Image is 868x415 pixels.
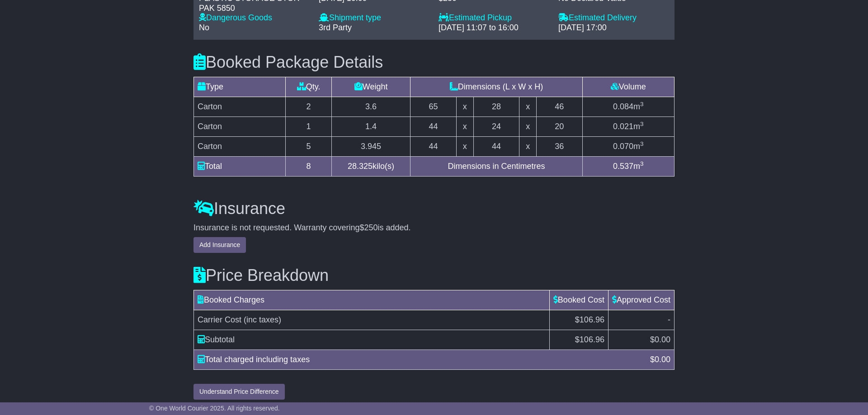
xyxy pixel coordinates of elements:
td: 5 [286,136,332,156]
td: Dimensions in Centimetres [410,156,582,176]
td: Booked Cost [549,290,608,310]
sup: 3 [640,160,644,167]
td: x [456,136,473,156]
span: $250 [360,223,378,232]
span: (inc taxes) [244,315,281,324]
span: - [668,315,670,324]
td: 44 [410,136,457,156]
td: Approved Cost [608,290,674,310]
span: 106.96 [580,335,604,344]
td: 1 [286,117,332,136]
td: m [582,156,674,176]
div: Total charged including taxes [193,354,646,366]
span: No [199,23,209,32]
td: 1.4 [331,117,410,136]
td: 65 [410,97,457,117]
td: Carton [194,117,286,136]
td: m [582,117,674,136]
td: 8 [286,156,332,176]
td: Total [194,156,286,176]
td: Dimensions (L x W x H) [410,77,582,97]
td: m [582,97,674,117]
h3: Insurance [193,200,675,218]
span: 0.537 [613,162,633,171]
td: 28 [473,97,519,117]
td: x [519,97,537,117]
div: Estimated Pickup [439,13,549,23]
button: Understand Price Difference [193,384,285,400]
td: 3.945 [331,136,410,156]
span: Carrier Cost [198,315,241,324]
span: 0.00 [655,335,670,344]
span: 0.021 [613,122,633,131]
span: 0.084 [613,102,633,111]
td: 44 [410,117,457,136]
td: kilo(s) [331,156,410,176]
div: Dangerous Goods [199,13,310,23]
td: Carton [194,97,286,117]
div: [DATE] 17:00 [558,23,669,33]
td: m [582,136,674,156]
span: 0.00 [655,355,670,364]
span: $106.96 [575,315,604,324]
div: $ [646,354,675,366]
td: 20 [537,117,583,136]
td: 2 [286,97,332,117]
div: Estimated Delivery [558,13,669,23]
span: 3rd Party [319,23,352,32]
td: Booked Charges [194,290,550,310]
td: Qty. [286,77,332,97]
td: x [519,117,537,136]
td: Carton [194,136,286,156]
td: $ [608,330,674,350]
td: 46 [537,97,583,117]
h3: Price Breakdown [193,266,675,284]
td: x [456,97,473,117]
div: [DATE] 11:07 to 16:00 [439,23,549,33]
div: Insurance is not requested. Warranty covering is added. [193,223,675,233]
td: 3.6 [331,97,410,117]
span: © One World Courier 2025. All rights reserved. [149,405,280,412]
span: 0.070 [613,142,633,151]
h3: Booked Package Details [193,53,675,71]
td: $ [549,330,608,350]
td: Type [194,77,286,97]
div: Shipment type [319,13,429,23]
button: Add Insurance [193,237,246,253]
sup: 3 [640,101,644,107]
sup: 3 [640,121,644,127]
td: 44 [473,136,519,156]
td: x [519,136,537,156]
td: 36 [537,136,583,156]
td: x [456,117,473,136]
sup: 3 [640,140,644,147]
td: Weight [331,77,410,97]
td: 24 [473,117,519,136]
span: 28.325 [348,162,373,171]
td: Volume [582,77,674,97]
td: Subtotal [194,330,550,350]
